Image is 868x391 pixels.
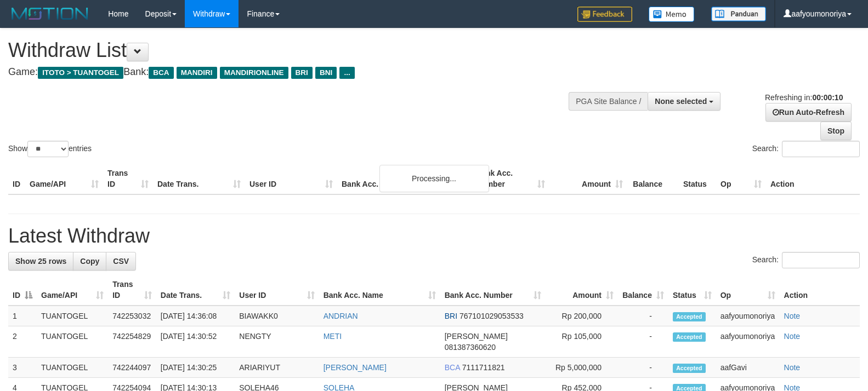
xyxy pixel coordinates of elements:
span: Show 25 rows [15,257,66,266]
a: [PERSON_NAME] [324,363,387,372]
th: Trans ID [103,163,153,194]
th: User ID [245,163,337,194]
th: Status [679,163,716,194]
td: Rp 105,000 [546,326,618,358]
label: Search: [752,141,860,157]
span: MANDIRI [177,67,217,79]
td: Rp 5,000,000 [546,358,618,378]
td: [DATE] 14:30:52 [156,326,235,358]
td: ARIARIYUT [235,358,319,378]
span: BRI [445,312,457,320]
td: aafyoumonoriya [716,326,780,358]
th: Status: activate to sort column ascending [668,274,716,306]
label: Search: [752,252,860,268]
span: Copy 081387360620 to clipboard [445,343,496,352]
td: 742244097 [108,358,156,378]
td: TUANTOGEL [37,306,108,326]
input: Search: [782,141,860,157]
a: Note [784,332,801,341]
td: 1 [8,306,37,326]
span: [PERSON_NAME] [445,332,508,341]
span: MANDIRIONLINE [220,67,288,79]
th: Bank Acc. Name: activate to sort column ascending [319,274,440,306]
img: Feedback.jpg [577,7,632,22]
td: - [618,306,668,326]
a: Note [784,312,801,320]
th: Amount: activate to sort column ascending [546,274,618,306]
span: Accepted [673,312,706,321]
a: Stop [820,122,852,140]
th: Bank Acc. Number: activate to sort column ascending [440,274,546,306]
h1: Latest Withdraw [8,225,860,247]
td: 742253032 [108,306,156,326]
strong: 00:00:10 [812,93,843,102]
span: BCA [445,363,460,372]
div: PGA Site Balance / [569,92,648,111]
a: Run Auto-Refresh [765,103,852,122]
th: Bank Acc. Name [337,163,472,194]
th: User ID: activate to sort column ascending [235,274,319,306]
th: Trans ID: activate to sort column ascending [108,274,156,306]
th: Game/API [25,163,103,194]
th: Date Trans.: activate to sort column ascending [156,274,235,306]
span: BNI [315,67,337,79]
span: None selected [655,97,707,106]
img: MOTION_logo.png [8,5,92,22]
td: TUANTOGEL [37,326,108,358]
a: Show 25 rows [8,252,73,271]
td: aafGavi [716,358,780,378]
td: [DATE] 14:36:08 [156,306,235,326]
th: Action [766,163,860,194]
a: Note [784,363,801,372]
th: Op [716,163,766,194]
td: - [618,326,668,358]
span: Copy 767101029053533 to clipboard [459,312,524,320]
span: Copy [80,257,99,266]
h4: Game: Bank: [8,67,568,78]
td: - [618,358,668,378]
span: Accepted [673,332,706,342]
th: Balance: activate to sort column ascending [618,274,668,306]
th: Amount [549,163,627,194]
th: Bank Acc. Number [472,163,549,194]
a: CSV [106,252,136,271]
td: aafyoumonoriya [716,306,780,326]
td: 3 [8,358,37,378]
label: Show entries [8,141,92,157]
button: None selected [648,92,721,111]
td: TUANTOGEL [37,358,108,378]
a: Copy [73,252,106,271]
span: BCA [149,67,173,79]
img: panduan.png [711,7,766,21]
span: BRI [291,67,313,79]
th: ID: activate to sort column descending [8,274,37,306]
a: METI [324,332,342,341]
div: Processing... [379,165,489,192]
th: Action [780,274,860,306]
span: Accepted [673,364,706,373]
td: 742254829 [108,326,156,358]
td: BIAWAKK0 [235,306,319,326]
td: NENGTY [235,326,319,358]
th: Game/API: activate to sort column ascending [37,274,108,306]
span: Copy 7111711821 to clipboard [462,363,505,372]
span: Refreshing in: [765,93,843,102]
img: Button%20Memo.svg [649,7,695,22]
th: Balance [627,163,679,194]
td: [DATE] 14:30:25 [156,358,235,378]
th: Date Trans. [153,163,245,194]
h1: Withdraw List [8,39,568,61]
td: Rp 200,000 [546,306,618,326]
input: Search: [782,252,860,268]
th: Op: activate to sort column ascending [716,274,780,306]
a: ANDRIAN [324,312,358,320]
th: ID [8,163,25,194]
span: ITOTO > TUANTOGEL [38,67,123,79]
td: 2 [8,326,37,358]
span: ... [339,67,354,79]
span: CSV [113,257,129,266]
select: Showentries [27,141,69,157]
